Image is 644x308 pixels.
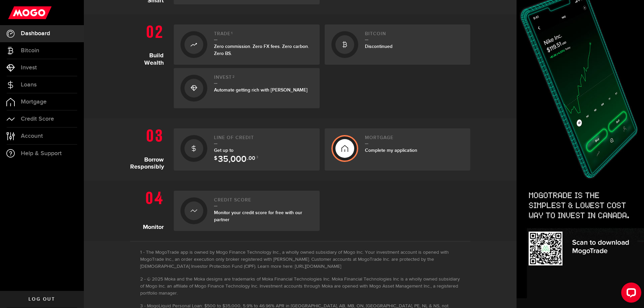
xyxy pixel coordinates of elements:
[214,44,309,56] span: Zero commission. Zero FX fees. Zero carbon. Zero BS.
[21,48,39,54] span: Bitcoin
[232,75,235,79] sup: 2
[21,82,37,88] span: Loans
[174,24,320,65] a: Trade1Zero commission. Zero FX fees. Zero carbon. Zero BS.
[140,276,460,297] li: © 2025 Moka and the Moka designs are trademarks of Moka Financial Technologies Inc. Moka Financia...
[218,155,247,164] span: 35,000
[365,147,417,153] span: Complete my application
[130,125,169,171] h1: Borrow Responsibly
[130,187,169,231] h1: Monitor
[214,31,313,40] h2: Trade
[365,44,392,49] span: Discontinued
[256,155,258,159] sup: 3
[231,31,233,35] sup: 1
[214,156,217,164] span: $
[29,297,55,302] span: Log out
[174,128,320,171] a: Line of creditGet up to $ 35,000 .00 3
[140,249,460,270] li: The MogoTrade app is owned by Mogo Finance Technology Inc., a wholly owned subsidiary of Mogo Inc...
[365,31,464,40] h2: Bitcoin
[325,128,471,171] a: MortgageComplete my application
[130,21,169,108] h1: Build Wealth
[21,150,62,157] span: Help & Support
[325,24,471,65] a: BitcoinDiscontinued
[214,210,302,223] span: Monitor your credit score for free with our partner
[247,156,255,164] span: .00
[21,65,37,71] span: Invest
[21,30,50,37] span: Dashboard
[214,135,313,144] h2: Line of credit
[616,280,644,308] iframe: LiveChat chat widget
[174,68,320,108] a: Invest2Automate getting rich with [PERSON_NAME]
[214,147,258,160] span: Get up to
[365,135,464,144] h2: Mortgage
[214,75,313,84] h2: Invest
[21,116,54,122] span: Credit Score
[174,191,320,231] a: Credit ScoreMonitor your credit score for free with our partner
[21,99,47,105] span: Mortgage
[21,133,43,139] span: Account
[214,197,313,206] h2: Credit Score
[214,87,308,93] span: Automate getting rich with [PERSON_NAME]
